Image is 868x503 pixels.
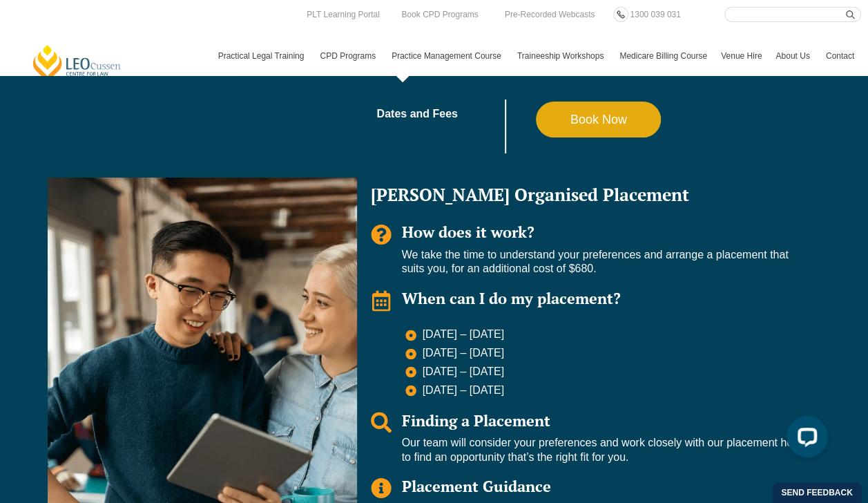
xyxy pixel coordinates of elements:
span: [DATE] – [DATE] [419,346,505,361]
h2: [PERSON_NAME] Organised Placement [371,186,807,203]
p: We take the time to understand your preferences and arrange a placement that suits you, for an ad... [402,248,807,277]
a: Practice Management Course [385,36,510,76]
a: Medicare Billing Course [613,36,714,76]
a: Contact [819,36,861,76]
a: Pre-Recorded Webcasts [501,7,599,22]
a: Practical Legal Training [211,36,314,76]
iframe: LiveChat chat widget [775,410,833,468]
a: CPD Programs [313,36,385,76]
span: 1300 039 031 [630,10,680,19]
a: Book Now [536,102,661,137]
span: How does it work? [402,222,534,242]
a: Book CPD Programs [398,7,481,22]
a: [PERSON_NAME] Centre for Law [31,44,123,83]
p: Our team will consider your preferences and work closely with our placement hosts to find an oppo... [402,435,807,464]
a: Venue Hire [714,36,769,76]
span: [DATE] – [DATE] [419,365,505,379]
span: [DATE] – [DATE] [419,383,505,398]
a: Traineeship Workshops [510,36,613,76]
span: [DATE] – [DATE] [419,328,505,342]
a: About Us [769,36,818,76]
span: When can I do my placement? [402,288,621,308]
a: 1300 039 031 [626,7,684,22]
span: Finding a Placement [402,410,550,430]
a: PLT Learning Portal [303,7,383,22]
a: Dates and Fees [376,108,536,120]
span: Placement Guidance [402,475,551,495]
